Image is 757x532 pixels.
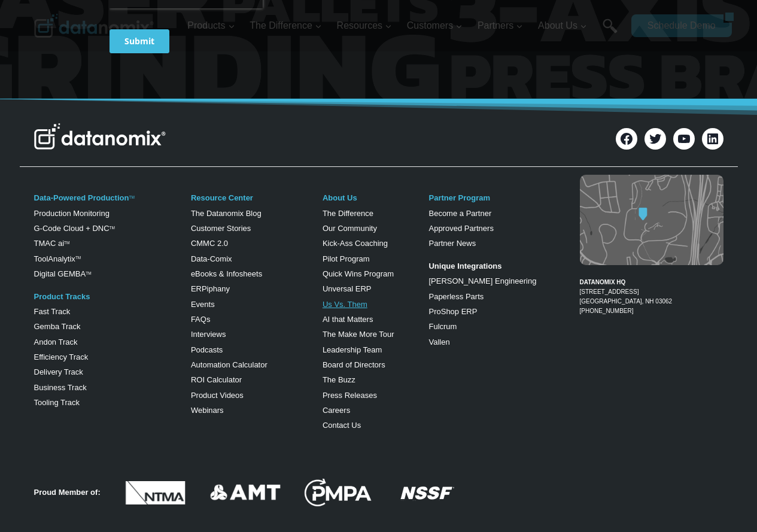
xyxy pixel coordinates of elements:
[34,254,75,263] a: ToolAnalytix
[323,239,388,248] a: Kick-Ass Coaching
[34,292,90,301] a: Product Tracks
[191,330,226,339] a: Interviews
[323,209,373,218] a: The Difference
[323,254,370,263] a: Pilot Program
[323,269,394,278] a: Quick Wins Program
[34,352,89,361] a: Efficiency Track
[323,406,350,415] a: Careers
[323,375,355,384] a: The Buzz
[191,209,262,218] a: The Datanomix Blog
[163,267,202,275] a: Privacy Policy
[191,300,215,309] a: Events
[191,224,251,233] a: Customer Stories
[34,269,92,278] a: Digital GEMBATM
[323,224,377,233] a: Our Community
[34,338,78,346] a: Andon Track
[191,239,228,248] a: CMMC 2.0
[191,315,211,324] a: FAQs
[34,398,80,407] a: Tooling Track
[323,391,377,400] a: Press Releases
[34,307,71,316] a: Fast Track
[428,338,449,346] a: Vallen
[323,284,372,293] a: Unversal ERP
[191,284,230,293] a: ERPiphany
[64,241,69,245] sup: TM
[191,269,262,278] a: eBooks & Infosheets
[34,383,87,392] a: Business Track
[191,375,242,384] a: ROI Calculator
[34,209,110,218] a: Production Monitoring
[34,193,129,202] a: Data-Powered Production
[323,193,357,202] a: About Us
[323,300,367,309] a: Us Vs. Them
[323,421,361,430] a: Contact Us
[323,345,382,354] a: Leadership Team
[34,322,81,331] a: Gemba Track
[191,406,224,415] a: Webinars
[428,292,484,301] a: Paperless Parts
[269,50,323,60] span: Phone number
[428,239,476,248] a: Partner News
[269,1,308,11] span: Last Name
[191,193,253,202] a: Resource Center
[323,315,373,324] a: AI that Matters
[428,193,490,202] a: Partner Program
[323,330,394,339] a: The Make More Tour
[110,226,115,230] sup: TM
[191,391,244,400] a: Product Videos
[428,209,491,218] a: Become a Partner
[580,268,723,316] figcaption: [PHONE_NUMBER]
[428,262,501,270] strong: Unique Integrations
[34,224,115,233] a: G-Code Cloud + DNCTM
[134,267,152,275] a: Terms
[34,239,70,248] a: TMAC aiTM
[580,279,626,285] strong: DATANOMIX HQ
[191,254,232,263] a: Data-Comix
[191,360,267,369] a: Automation Calculator
[428,322,457,331] a: Fulcrum
[75,256,81,260] a: TM
[34,123,166,150] img: Datanomix Logo
[428,224,493,233] a: Approved Partners
[580,288,673,305] a: [STREET_ADDRESS][GEOGRAPHIC_DATA], NH 03062
[580,175,723,265] img: Datanomix map image
[86,271,91,275] sup: TM
[323,360,385,369] a: Board of Directors
[428,276,536,285] a: [PERSON_NAME] Engineering
[428,307,477,316] a: ProShop ERP
[34,367,83,376] a: Delivery Track
[191,345,223,354] a: Podcasts
[269,148,315,159] span: State/Region
[129,195,134,199] a: TM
